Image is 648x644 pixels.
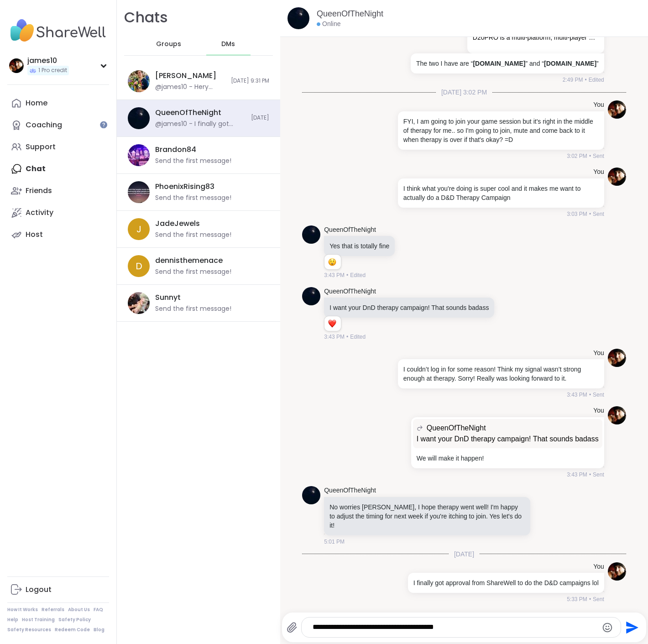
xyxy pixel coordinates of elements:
[324,225,376,235] a: QueenOfTheNight
[155,108,221,118] div: QueenOfTheNight
[585,76,587,84] span: •
[155,71,216,81] div: [PERSON_NAME]
[593,100,604,110] h4: You
[327,258,337,266] button: Reactions: wow
[416,59,599,68] p: The two I have are “ ” and “ ”
[593,391,604,399] span: Sent
[350,333,366,341] span: Edited
[55,627,90,633] a: Redeem Code
[324,316,340,331] div: Reaction list
[589,391,591,399] span: •
[22,617,55,623] a: Host Training
[94,627,105,633] a: Blog
[608,406,626,424] img: https://sharewell-space-live.sfo3.digitaloceanspaces.com/user-generated/1a115923-387e-480f-9c1a-1...
[26,585,52,595] div: Logout
[7,92,109,114] a: Home
[449,550,480,559] span: [DATE]
[329,303,489,312] p: I want your DnD therapy campaign! That sounds badass
[602,622,613,633] button: Emoji picker
[7,224,109,246] a: Host
[26,142,56,152] div: Support
[26,120,62,130] div: Coaching
[427,423,486,434] span: QueenOfTheNight
[128,181,150,203] img: https://sharewell-space-live.sfo3.digitaloceanspaces.com/user-generated/603f1f02-93ca-4187-be66-9...
[7,15,109,47] img: ShareWell Nav Logo
[567,595,587,603] span: 5:33 PM
[42,607,64,613] a: Referrals
[317,8,383,20] a: QueenOfTheNight
[156,40,181,49] span: Groups
[563,76,583,84] span: 2:49 PM
[136,259,142,273] span: d
[589,152,591,160] span: •
[155,267,231,277] div: Send the first message!
[417,434,599,445] p: I want your DnD therapy campaign! That sounds badass
[589,76,604,84] span: Edited
[155,157,231,166] div: Send the first message!
[436,88,492,97] span: [DATE] 3:02 PM
[302,486,320,504] img: https://sharewell-space-live.sfo3.digitaloceanspaces.com/user-generated/d7277878-0de6-43a2-a937-4...
[124,7,168,28] h1: Chats
[68,607,90,613] a: About Us
[593,152,604,160] span: Sent
[128,144,150,166] img: https://sharewell-space-live.sfo3.digitaloceanspaces.com/user-generated/fdc651fc-f3db-4874-9fa7-0...
[589,471,591,479] span: •
[324,538,345,546] span: 5:01 PM
[7,202,109,224] a: Activity
[567,391,587,399] span: 3:43 PM
[26,208,53,218] div: Activity
[350,271,366,279] span: Edited
[329,241,389,251] p: Yes that is totally fine
[7,114,109,136] a: Coaching
[7,607,38,613] a: How It Works
[231,77,269,85] span: [DATE] 9:31 PM
[26,98,47,108] div: Home
[155,83,225,92] div: @james10 - Hery man! Hope you're doing well. You ever get that laptop fixed? No rush or timeline-...
[155,120,246,129] div: @james10 - I finally got approval from ShareWell to do the D&D campaigns lol
[593,595,604,603] span: Sent
[38,67,67,74] span: 1 Pro credit
[128,107,150,129] img: https://sharewell-space-live.sfo3.digitaloceanspaces.com/user-generated/d7277878-0de6-43a2-a937-4...
[155,230,231,240] div: Send the first message!
[403,117,599,144] p: FYI, I am going to join your game session but it's right in the middle of therapy for me.. so I'm...
[26,186,52,196] div: Friends
[302,225,320,244] img: https://sharewell-space-live.sfo3.digitaloceanspaces.com/user-generated/d7277878-0de6-43a2-a937-4...
[417,454,599,463] p: We will make it happen!
[58,617,91,623] a: Safety Policy
[403,184,599,202] p: I think what you're doing is super cool and it makes me want to actually do a D&D Therapy Campaign
[324,287,376,296] a: QueenOfTheNight
[567,210,587,218] span: 3:03 PM
[544,60,596,67] a: [DOMAIN_NAME]
[26,230,43,240] div: Host
[608,100,626,119] img: https://sharewell-space-live.sfo3.digitaloceanspaces.com/user-generated/1a115923-387e-480f-9c1a-1...
[155,145,196,155] div: Brandon84
[567,471,587,479] span: 3:43 PM
[413,578,599,587] p: I finally got approval from ShareWell to do the D&D campaigns lol
[7,180,109,202] a: Friends
[155,293,181,303] div: Sunnyt
[302,287,320,305] img: https://sharewell-space-live.sfo3.digitaloceanspaces.com/user-generated/d7277878-0de6-43a2-a937-4...
[329,503,525,530] p: No worries [PERSON_NAME], I hope therapy went well! I'm happy to adjust the timing for next week ...
[100,121,107,128] iframe: Spotlight
[155,182,214,192] div: PhoenixRising83
[346,333,348,341] span: •
[251,114,269,122] span: [DATE]
[27,56,69,66] div: james10
[593,406,604,415] h4: You
[593,471,604,479] span: Sent
[324,255,340,269] div: Reaction list
[593,349,604,358] h4: You
[155,256,223,266] div: dennisthemenace
[136,222,141,236] span: J
[7,136,109,158] a: Support
[155,304,231,314] div: Send the first message!
[621,617,642,638] button: Send
[155,219,200,229] div: JadeJewels
[7,627,51,633] a: Safety Resources
[7,617,18,623] a: Help
[473,60,525,67] a: [DOMAIN_NAME]
[608,349,626,367] img: https://sharewell-space-live.sfo3.digitaloceanspaces.com/user-generated/1a115923-387e-480f-9c1a-1...
[567,152,587,160] span: 3:02 PM
[589,210,591,218] span: •
[317,20,340,29] div: Online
